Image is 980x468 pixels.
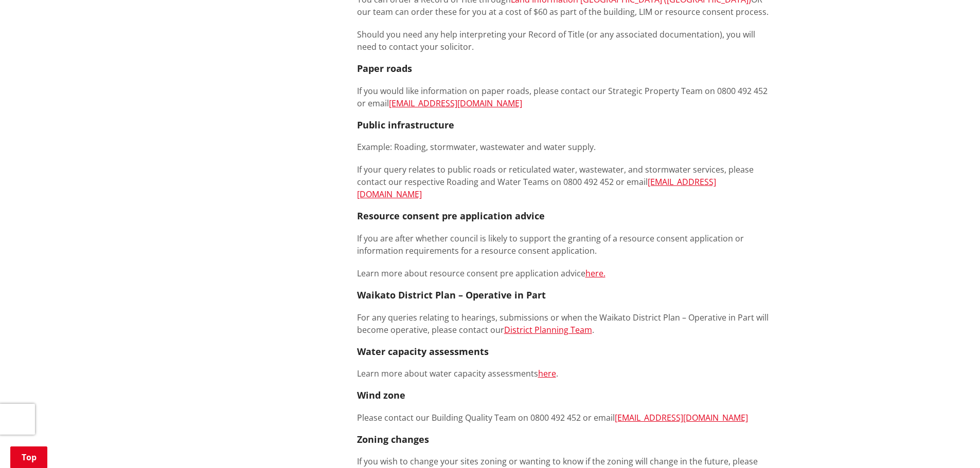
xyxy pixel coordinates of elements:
p: Learn more about water capacity assessments . [357,367,775,380]
iframe: Messenger Launcher [933,425,970,462]
p: For any queries relating to hearings, submissions or when the Waikato District Plan – Operative i... [357,311,775,336]
strong: Water capacity assessments [357,345,489,358]
a: Top [10,446,47,468]
a: [EMAIL_ADDRESS][DOMAIN_NAME] [357,176,716,200]
p: Should you need any help interpreting your Record of Title (or any associated documentation), you... [357,28,775,53]
strong: Resource consent pre application advice [357,210,545,222]
a: District Planning Team [504,324,592,335]
strong: Public infrastructure [357,119,454,131]
strong: Wind zone [357,389,405,401]
a: here. [585,268,605,279]
p: Learn more about resource consent pre application advice [357,267,775,279]
p: Please contact our Building Quality Team on 0800 492 452 or email [357,411,775,424]
a: [EMAIL_ADDRESS][DOMAIN_NAME] [615,412,748,423]
p: If you would like information on paper roads, please contact our Strategic Property Team on 0800 ... [357,85,775,109]
a: here [538,368,556,379]
p: Example: Roading, stormwater, wastewater and water supply. [357,141,775,153]
p: If your query relates to public roads or reticulated water, wastewater, and stormwater services, ... [357,163,775,200]
strong: Paper roads [357,62,412,74]
p: If you are after whether council is likely to support the granting of a resource consent applicat... [357,232,775,257]
strong: Zoning changes [357,433,429,445]
strong: Waikato District Plan – Operative in Part [357,289,546,301]
a: [EMAIL_ADDRESS][DOMAIN_NAME] [389,98,522,109]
